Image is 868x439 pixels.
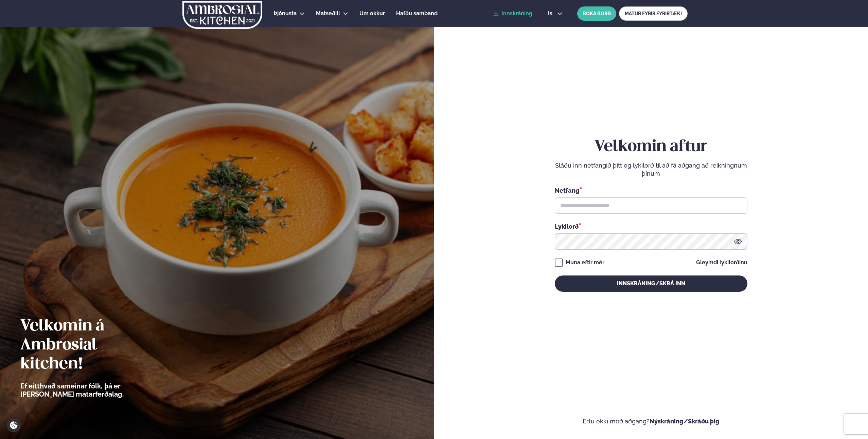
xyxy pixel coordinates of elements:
[619,6,688,21] a: MATUR FYRIR FYRIRTÆKI
[555,275,747,292] button: Innskráning/Skrá inn
[555,222,747,231] div: Lykilorð
[7,418,21,432] a: Cookie settings
[555,161,747,178] p: Sláðu inn netfangið þitt og lykilorð til að fá aðgang að reikningnum þínum
[316,9,340,18] a: Matseðill
[543,11,568,16] button: is
[455,417,848,425] p: Ertu ekki með aðgang?
[182,1,263,29] img: logo
[555,186,747,195] div: Netfang
[555,137,747,156] h2: Velkomin aftur
[20,317,161,374] h2: Velkomin á Ambrosial kitchen!
[577,6,616,21] button: BÓKA BORÐ
[548,11,554,16] span: is
[696,260,747,265] a: Gleymdi lykilorðinu
[274,9,297,18] a: Þjónusta
[359,10,385,17] span: Um okkur
[359,9,385,18] a: Um okkur
[396,10,438,17] span: Hafðu samband
[20,382,161,398] p: Ef eitthvað sameinar fólk, þá er [PERSON_NAME] matarferðalag.
[274,10,297,17] span: Þjónusta
[316,10,340,17] span: Matseðill
[493,11,532,17] a: Innskráning
[650,418,720,425] a: Nýskráning/Skráðu þig
[396,9,438,18] a: Hafðu samband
